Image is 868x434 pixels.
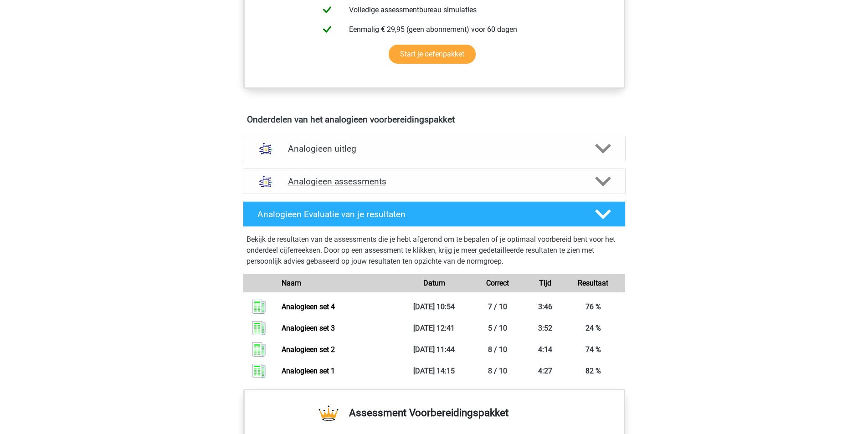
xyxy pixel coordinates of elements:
[254,137,277,160] img: analogieen uitleg
[254,170,277,193] img: analogieen assessments
[402,278,466,289] div: Datum
[561,278,625,289] div: Resultaat
[247,114,621,125] h4: Onderdelen van het analogieen voorbereidingspakket
[282,302,335,311] a: Analogieen set 4
[247,234,622,267] p: Bekijk de resultaten van de assessments die je hebt afgerond om te bepalen of je optimaal voorber...
[288,143,580,154] h4: Analogieen uitleg
[389,45,476,64] a: Start je oefenpakket
[288,176,580,187] h4: Analogieen assessments
[239,168,629,194] a: assessments Analogieen assessments
[529,278,561,289] div: Tijd
[275,278,402,289] div: Naam
[239,201,629,227] a: Analogieen Evaluatie van je resultaten
[239,136,629,161] a: uitleg Analogieen uitleg
[282,345,335,354] a: Analogieen set 2
[466,278,529,289] div: Correct
[257,209,580,220] h4: Analogieen Evaluatie van je resultaten
[282,367,335,375] a: Analogieen set 1
[282,324,335,332] a: Analogieen set 3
